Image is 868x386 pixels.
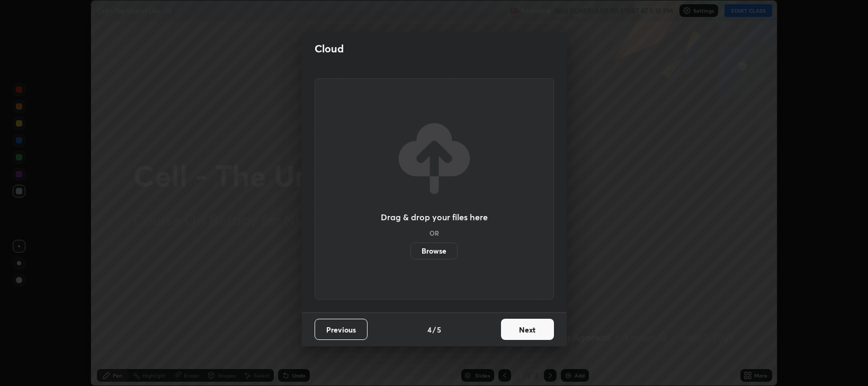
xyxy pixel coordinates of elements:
button: Next [501,319,554,340]
h3: Drag & drop your files here [381,213,488,221]
button: Previous [315,319,368,340]
h4: 4 [427,324,432,335]
h2: Cloud [315,42,344,56]
h5: OR [429,230,439,236]
h4: / [433,324,436,335]
h4: 5 [437,324,441,335]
